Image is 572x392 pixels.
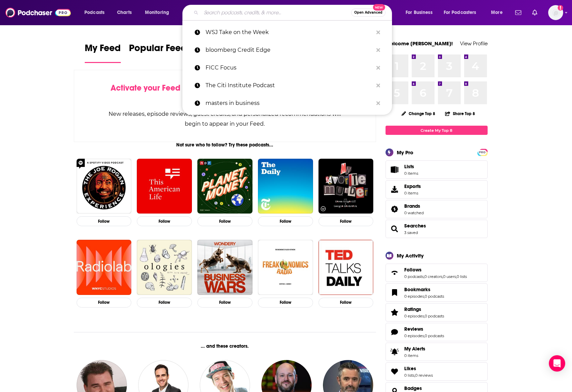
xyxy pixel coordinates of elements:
[74,343,376,349] div: ... and these creators.
[529,7,540,18] a: Show notifications dropdown
[404,346,425,352] span: My Alerts
[80,7,113,18] button: open menu
[386,264,488,282] span: Follows
[108,109,342,129] div: New releases, episode reviews, guest credits, and personalized recommendations will begin to appe...
[404,294,424,299] a: 0 episodes
[182,41,392,59] a: bloomberg Credit Edge
[404,353,425,358] span: 0 items
[404,230,418,235] a: 3 saved
[406,8,432,17] span: For Business
[84,8,104,17] span: Podcasts
[386,343,488,361] a: My Alerts
[549,355,565,372] div: Open Intercom Messenger
[258,298,313,308] button: Follow
[425,294,444,299] a: 0 podcasts
[404,326,444,332] a: Reviews
[129,42,187,63] a: Popular Feed
[182,94,392,112] a: masters in business
[397,149,413,156] div: My Pro
[197,298,252,308] button: Follow
[182,59,392,77] a: FICC Focus
[137,240,192,295] a: Ologies with Alie Ward
[456,274,457,279] span: ,
[388,327,402,337] a: Reviews
[404,286,430,293] span: Bookmarks
[137,298,192,308] button: Follow
[206,23,373,41] p: WSJ Take on the Week
[258,159,313,214] img: The Daily
[401,7,441,18] button: open menu
[404,267,422,273] span: Follows
[491,8,503,17] span: More
[548,5,563,20] img: User Profile
[388,308,402,317] a: Ratings
[85,42,121,58] span: My Feed
[388,165,402,174] span: Lists
[424,333,425,338] span: ,
[486,7,511,18] button: open menu
[425,333,444,338] a: 0 podcasts
[460,40,488,47] a: View Profile
[206,41,373,59] p: bloomberg Credit Edge
[404,373,414,378] a: 0 lists
[388,347,402,357] span: My Alerts
[404,210,424,215] a: 0 watched
[404,171,418,176] span: 0 items
[206,59,373,77] p: FICC Focus
[404,203,424,209] a: Brands
[386,220,488,238] span: Searches
[388,268,402,278] a: Follows
[404,385,422,391] span: Badges
[404,326,423,332] span: Reviews
[351,9,386,17] button: Open AdvancedNew
[201,7,351,18] input: Search podcasts, credits, & more...
[404,274,424,279] a: 0 podcasts
[404,365,433,372] a: Likes
[404,286,444,293] a: Bookmarks
[373,4,385,11] span: New
[77,240,132,295] img: Radiolab
[478,150,487,155] span: PRO
[512,7,524,18] a: Show notifications dropdown
[137,159,192,214] a: This American Life
[113,7,136,18] a: Charts
[415,373,433,378] a: 0 reviews
[558,5,563,11] svg: Add a profile image
[197,216,252,226] button: Follow
[404,163,414,170] span: Lists
[404,365,416,372] span: Likes
[386,200,488,218] span: Brands
[424,314,425,318] span: ,
[206,94,373,112] p: masters in business
[444,8,476,17] span: For Podcasters
[117,8,132,17] span: Charts
[318,298,374,308] button: Follow
[388,185,402,194] span: Exports
[404,314,424,318] a: 0 episodes
[424,274,424,279] span: ,
[404,223,426,229] span: Searches
[5,6,71,19] img: Podchaser - Follow, Share and Rate Podcasts
[386,283,488,302] span: Bookmarks
[318,216,374,226] button: Follow
[425,314,444,318] a: 0 podcasts
[548,5,563,20] span: Logged in as HaileeShanahan
[388,367,402,376] a: Likes
[397,109,440,118] button: Change Top 8
[140,7,178,18] button: open menu
[445,107,475,120] button: Share Top 8
[77,159,132,214] a: The Joe Rogan Experience
[258,216,313,226] button: Follow
[397,252,424,259] div: My Activity
[404,191,421,195] span: 0 items
[111,83,180,93] span: Activate your Feed
[386,160,488,179] a: Lists
[258,240,313,295] img: Freakonomics Radio
[443,274,456,279] a: 0 users
[404,385,425,391] a: Badges
[404,267,467,273] a: Follows
[457,274,467,279] a: 0 lists
[386,362,488,381] span: Likes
